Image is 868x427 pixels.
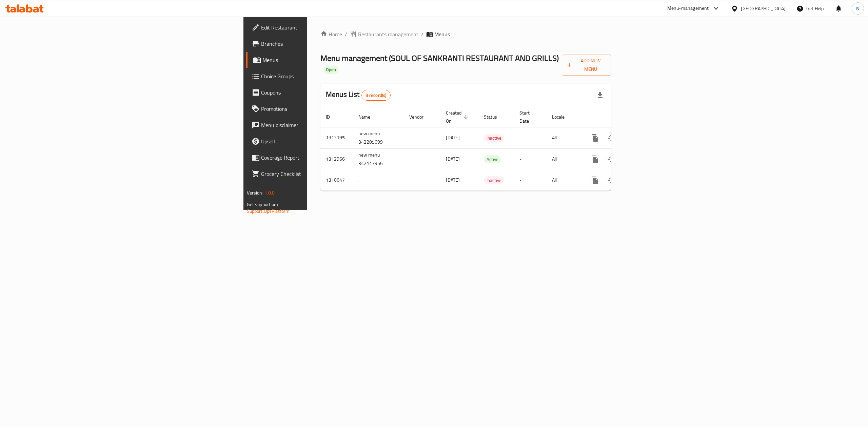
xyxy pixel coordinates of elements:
[261,170,383,178] span: Grocery Checklist
[484,176,504,184] div: Inactive
[552,113,573,121] span: Locale
[514,170,547,190] td: -
[587,172,603,188] button: more
[484,134,504,142] div: Inactive
[547,127,581,148] td: All
[547,170,581,190] td: All
[667,4,709,13] div: Menu-management
[246,19,389,36] a: Edit Restaurant
[362,92,391,99] span: 3 record(s)
[264,188,275,197] span: 1.0.0
[514,127,547,148] td: -
[567,57,606,74] span: Add New Menu
[320,50,559,66] span: Menu management ( SOUL OF SANKRANTI RESTAURANT AND GRILLS )
[246,149,389,166] a: Coverage Report
[446,133,460,142] span: [DATE]
[519,109,538,125] span: Start Date
[484,113,506,121] span: Status
[246,117,389,133] a: Menu disclaimer
[261,72,383,80] span: Choice Groups
[409,113,432,121] span: Vendor
[246,166,389,182] a: Grocery Checklist
[562,55,611,76] button: Add New Menu
[247,200,278,209] span: Get support on:
[484,134,504,142] span: Inactive
[603,172,619,188] button: Change Status
[587,130,603,146] button: more
[261,105,383,113] span: Promotions
[261,137,383,145] span: Upsell
[320,30,611,38] nav: breadcrumb
[262,56,383,64] span: Menus
[856,5,859,12] span: N
[261,40,383,48] span: Branches
[446,155,460,163] span: [DATE]
[484,155,501,163] div: Active
[246,36,389,52] a: Branches
[261,88,383,97] span: Coupons
[261,154,383,162] span: Coverage Report
[320,107,657,191] table: enhanced table
[484,156,501,163] span: Active
[247,188,263,197] span: Version:
[246,52,389,68] a: Menus
[361,90,391,101] div: Total records count
[261,121,383,129] span: Menu disclaimer
[587,151,603,167] button: more
[484,177,504,184] span: Inactive
[326,113,339,121] span: ID
[421,30,423,38] li: /
[547,148,581,170] td: All
[246,133,389,149] a: Upsell
[358,113,379,121] span: Name
[741,5,786,12] div: [GEOGRAPHIC_DATA]
[446,176,460,184] span: [DATE]
[581,107,657,127] th: Actions
[603,151,619,167] button: Change Status
[246,68,389,84] a: Choice Groups
[246,101,389,117] a: Promotions
[326,89,391,101] h2: Menus List
[434,30,450,38] span: Menus
[514,148,547,170] td: -
[246,84,389,101] a: Coupons
[592,87,608,103] div: Export file
[446,109,470,125] span: Created On
[603,130,619,146] button: Change Status
[261,23,383,32] span: Edit Restaurant
[247,207,290,216] a: Support.OpsPlatform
